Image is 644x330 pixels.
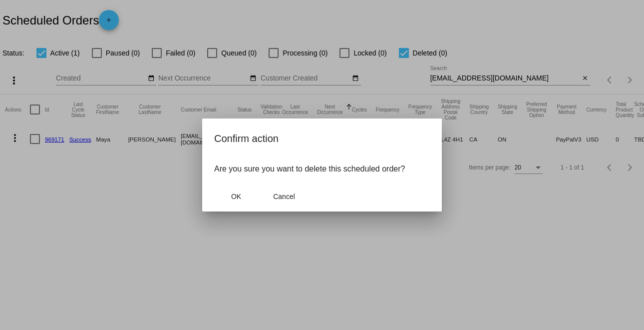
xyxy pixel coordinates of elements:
button: Close dialog [262,187,306,205]
p: Are you sure you want to delete this scheduled order? [214,164,430,173]
span: OK [231,192,241,200]
button: Close dialog [214,187,258,205]
h2: Confirm action [214,130,430,146]
span: Cancel [273,192,295,200]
